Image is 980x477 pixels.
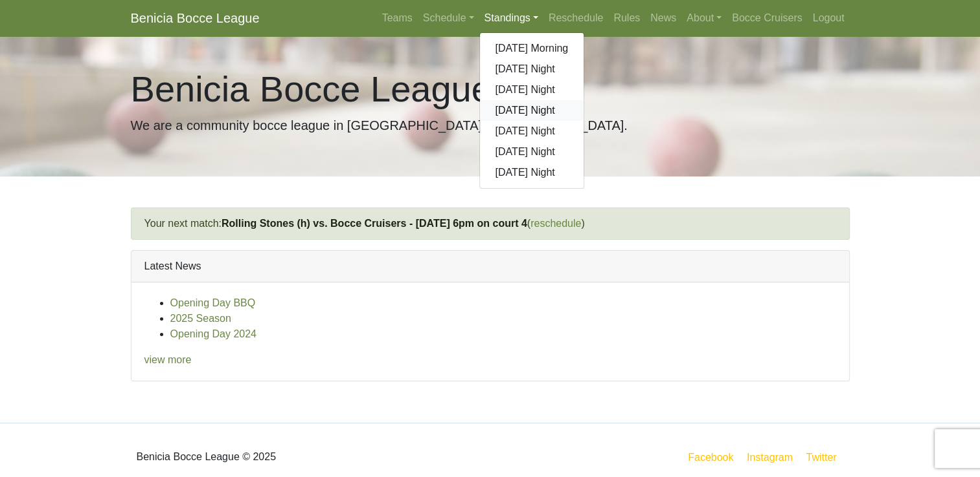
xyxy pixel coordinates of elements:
[144,354,192,365] a: view more
[131,5,260,31] a: Benicia Bocce League
[479,32,585,189] div: Standings
[480,59,584,79] a: [DATE] Night
[543,5,609,31] a: Reschedule
[645,5,681,31] a: News
[681,5,727,31] a: About
[170,328,256,339] a: Opening Day 2024
[727,5,807,31] a: Bocce Cruisers
[131,116,850,135] p: We are a community bocce league in [GEOGRAPHIC_DATA], [GEOGRAPHIC_DATA].
[377,5,418,31] a: Teams
[170,297,256,308] a: Opening Day BBQ
[608,5,645,31] a: Rules
[803,449,847,465] a: Twitter
[479,5,543,31] a: Standings
[744,449,795,465] a: Instagram
[480,162,584,183] a: [DATE] Night
[131,251,849,282] div: Latest News
[480,38,584,59] a: [DATE] Morning
[480,79,584,100] a: [DATE] Night
[480,121,584,142] a: [DATE] Night
[685,449,736,465] a: Facebook
[131,207,850,240] div: Your next match: ( )
[480,142,584,162] a: [DATE] Night
[131,67,850,111] h1: Benicia Bocce League
[418,5,479,31] a: Schedule
[222,218,527,229] a: Rolling Stones (h) vs. Bocce Cruisers - [DATE] 6pm on court 4
[480,100,584,121] a: [DATE] Night
[170,313,231,324] a: 2025 Season
[808,5,850,31] a: Logout
[530,218,581,229] a: reschedule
